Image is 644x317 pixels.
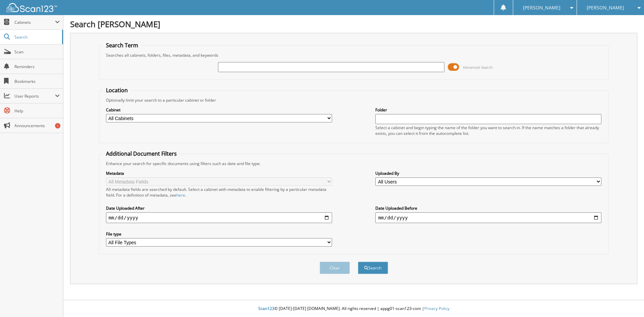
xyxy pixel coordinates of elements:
span: Scan [14,49,60,55]
span: Announcements [14,123,60,128]
div: Select a cabinet and begin typing the name of the folder you want to search in. If the name match... [375,125,601,136]
div: Optionally limit your search to a particular cabinet or folder [103,97,605,103]
label: Folder [375,107,601,113]
img: scan123-logo-white.svg [7,3,57,12]
div: © [DATE]-[DATE] [DOMAIN_NAME]. All rights reserved | appg01-scan123-com | [63,301,644,317]
legend: Search Term [103,42,142,49]
span: Bookmarks [14,78,60,84]
span: [PERSON_NAME] [587,6,624,10]
label: Cabinet [106,107,332,113]
label: Date Uploaded After [106,205,332,211]
span: [PERSON_NAME] [523,6,560,10]
button: Search [358,262,388,274]
a: Privacy Policy [424,306,449,311]
label: Metadata [106,170,332,176]
span: User Reports [14,93,55,99]
div: 1 [55,123,60,128]
a: here [176,192,185,198]
label: File type [106,231,332,237]
div: Enhance your search for specific documents using filters such as date and file type. [103,161,605,166]
span: Reminders [14,64,60,69]
span: Advanced Search [463,65,493,70]
span: Scan123 [258,306,274,311]
input: start [106,212,332,223]
input: end [375,212,601,223]
label: Uploaded By [375,170,601,176]
span: Cabinets [14,19,55,25]
label: Date Uploaded Before [375,205,601,211]
legend: Location [103,87,131,94]
span: Help [14,108,60,114]
legend: Additional Document Filters [103,150,180,157]
h1: Search [PERSON_NAME] [70,18,637,30]
div: Searches all cabinets, folders, files, metadata, and keywords [103,52,605,58]
button: Clear [320,262,350,274]
div: All metadata fields are searched by default. Select a cabinet with metadata to enable filtering b... [106,187,332,198]
span: Search [14,34,59,40]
